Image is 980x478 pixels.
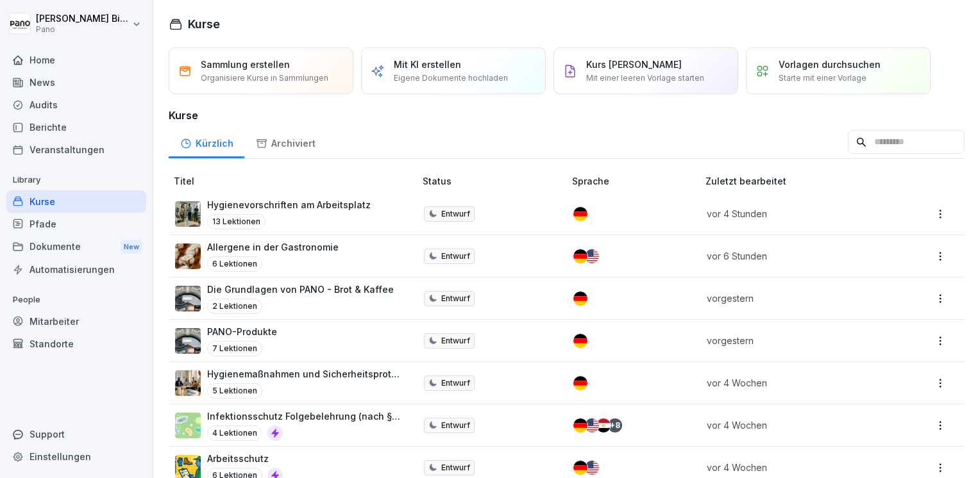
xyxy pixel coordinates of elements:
a: DokumenteNew [6,235,146,259]
a: Pfade [6,213,146,235]
p: Organisiere Kurse in Sammlungen [201,72,328,84]
a: Berichte [6,116,146,138]
img: de.svg [573,292,587,306]
p: Starte mit einer Vorlage [779,72,866,84]
p: Allergene in der Gastronomie [207,240,339,254]
p: Sammlung erstellen [201,58,290,71]
p: Arbeitsschutz [207,452,283,465]
p: vor 4 Wochen [707,461,883,474]
img: de.svg [573,376,587,390]
a: Automatisierungen [6,258,146,281]
div: Support [6,423,146,445]
p: vor 4 Wochen [707,418,883,432]
p: Entwurf [441,208,470,220]
img: tgff07aey9ahi6f4hltuk21p.png [175,413,201,438]
img: de.svg [573,461,587,475]
p: Status [423,174,567,188]
p: Titel [174,174,418,188]
p: Vorlagen durchsuchen [779,58,881,71]
img: de.svg [573,418,587,433]
a: Mitarbeiter [6,310,146,333]
p: Hygienemaßnahmen und Sicherheitsprotokolle bei PANO [207,367,402,381]
h3: Kurse [169,108,965,123]
h1: Kurse [188,15,220,33]
p: People [6,290,146,310]
p: Entwurf [441,462,470,474]
a: Einstellungen [6,445,146,468]
div: + 8 [608,418,622,433]
p: vor 4 Wochen [707,376,883,390]
p: Entwurf [441,251,470,262]
p: 2 Lektionen [207,299,262,314]
p: Die Grundlagen von PANO - Brot & Kaffee [207,283,394,296]
p: Entwurf [441,420,470,431]
img: hpselj1a0x6drsv8ua7zjtev.png [175,370,201,396]
p: Hygienevorschriften am Arbeitsplatz [207,198,371,211]
p: Kurs [PERSON_NAME] [586,58,682,71]
p: Entwurf [441,335,470,347]
p: vorgestern [707,292,883,305]
img: us.svg [585,249,599,263]
p: Eigene Dokumente hochladen [394,72,508,84]
p: PANO-Produkte [207,325,277,338]
p: Mit KI erstellen [394,58,461,71]
a: Home [6,49,146,71]
a: Kurse [6,190,146,213]
p: 13 Lektionen [207,214,266,229]
img: us.svg [585,461,599,475]
p: Entwurf [441,377,470,389]
p: Sprache [572,174,700,188]
p: Pano [36,25,130,34]
p: Entwurf [441,293,470,304]
a: Veranstaltungen [6,138,146,161]
img: eg.svg [596,418,611,433]
p: 5 Lektionen [207,383,262,399]
p: vor 6 Stunden [707,249,883,263]
p: Zuletzt bearbeitet [705,174,899,188]
a: Kürzlich [169,126,244,158]
img: de.svg [573,334,587,348]
a: Audits [6,94,146,116]
a: Archiviert [244,126,326,158]
img: de.svg [573,207,587,221]
p: 7 Lektionen [207,341,262,356]
img: de.svg [573,249,587,263]
div: New [121,240,142,254]
div: Dokumente [6,235,146,259]
img: i5ku8huejusdnph52mw20wcr.png [175,328,201,354]
p: [PERSON_NAME] Bieg [36,13,130,24]
a: News [6,71,146,94]
a: Standorte [6,333,146,355]
p: Infektionsschutz Folgebelehrung (nach §43 IfSG) [207,409,402,423]
p: Mit einer leeren Vorlage starten [586,72,704,84]
p: 4 Lektionen [207,425,262,441]
img: us.svg [585,418,599,433]
p: vor 4 Stunden [707,207,883,220]
p: vorgestern [707,334,883,347]
img: wg2u1gwf35rsctrhc3hpfvis.png [175,201,201,227]
img: i5ku8huejusdnph52mw20wcr.png [175,286,201,311]
p: Library [6,170,146,190]
p: 6 Lektionen [207,256,262,272]
img: q9ka5lds5r8z6j6e6z37df34.png [175,243,201,269]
